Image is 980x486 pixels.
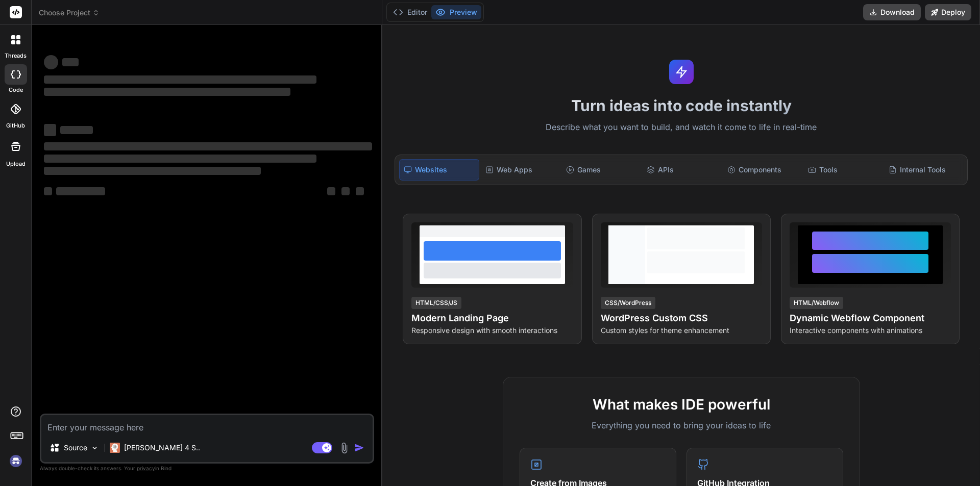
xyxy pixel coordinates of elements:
h1: Turn ideas into code instantly [388,96,974,115]
img: Claude 4 Sonnet [110,443,120,453]
img: Pick Models [90,444,99,452]
div: HTML/CSS/JS [411,297,461,309]
p: Interactive components with animations [790,325,951,336]
p: Always double-check its answers. Your in Bind [40,464,374,473]
p: Responsive design with smooth interactions [411,325,573,336]
h4: Dynamic Webflow Component [790,311,951,325]
p: Describe what you want to build, and watch it come to life in real-time [388,121,974,134]
h2: What makes IDE powerful [520,394,843,415]
span: ‌ [44,142,372,150]
span: privacy [137,465,155,471]
span: ‌ [44,187,52,195]
span: ‌ [327,187,335,195]
div: Websites [399,159,479,181]
span: ‌ [44,155,316,163]
button: Preview [431,5,481,19]
div: HTML/Webflow [790,297,843,309]
span: ‌ [60,126,93,134]
p: Source [64,443,87,453]
span: ‌ [341,187,350,195]
span: ‌ [44,167,261,175]
img: icon [354,443,364,453]
span: ‌ [44,75,316,84]
div: Tools [804,159,883,181]
div: Web Apps [481,159,560,181]
span: ‌ [44,124,56,136]
button: Download [863,4,921,20]
h4: WordPress Custom CSS [601,311,762,325]
label: threads [5,52,27,60]
div: Internal Tools [885,159,963,181]
button: Deploy [925,4,971,20]
img: attachment [338,442,350,454]
span: ‌ [44,55,58,69]
div: Games [562,159,641,181]
p: Custom styles for theme enhancement [601,325,762,336]
h4: Modern Landing Page [411,311,573,325]
span: ‌ [62,58,79,66]
button: Editor [389,5,431,19]
span: Choose Project [39,8,100,18]
p: [PERSON_NAME] 4 S.. [124,443,200,453]
span: ‌ [44,88,290,96]
p: Everything you need to bring your ideas to life [520,419,843,431]
img: signin [7,452,24,470]
div: CSS/WordPress [601,297,655,309]
label: Upload [6,160,26,168]
div: Components [723,159,802,181]
label: GitHub [6,121,25,130]
div: APIs [643,159,721,181]
span: ‌ [356,187,364,195]
label: code [9,86,23,94]
span: ‌ [56,187,105,195]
